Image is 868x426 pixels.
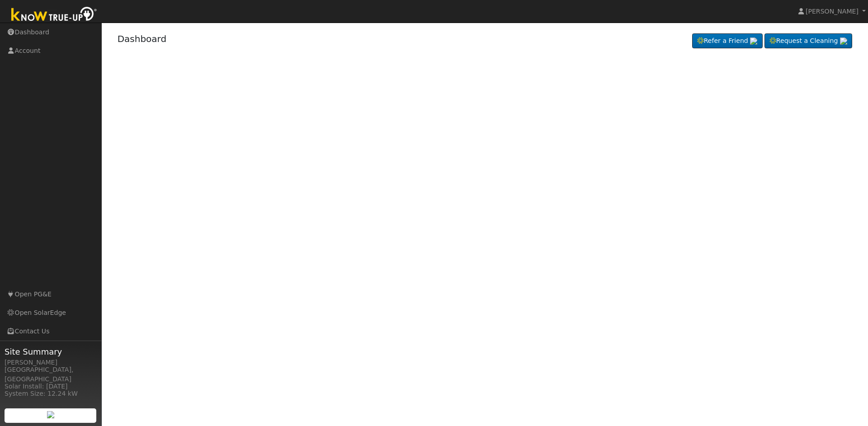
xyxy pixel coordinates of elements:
div: [PERSON_NAME] [5,358,97,367]
img: Know True-Up [7,5,102,25]
img: retrieve [840,37,847,45]
span: Site Summary [5,346,97,358]
div: System Size: 12.24 kW [5,389,97,398]
a: Dashboard [118,33,167,44]
div: [GEOGRAPHIC_DATA], [GEOGRAPHIC_DATA] [5,365,97,384]
a: Refer a Friend [692,33,763,49]
a: Request a Cleaning [764,33,852,49]
div: Solar Install: [DATE] [5,382,97,391]
img: retrieve [47,411,54,418]
span: [PERSON_NAME] [806,8,859,15]
img: retrieve [750,37,757,45]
